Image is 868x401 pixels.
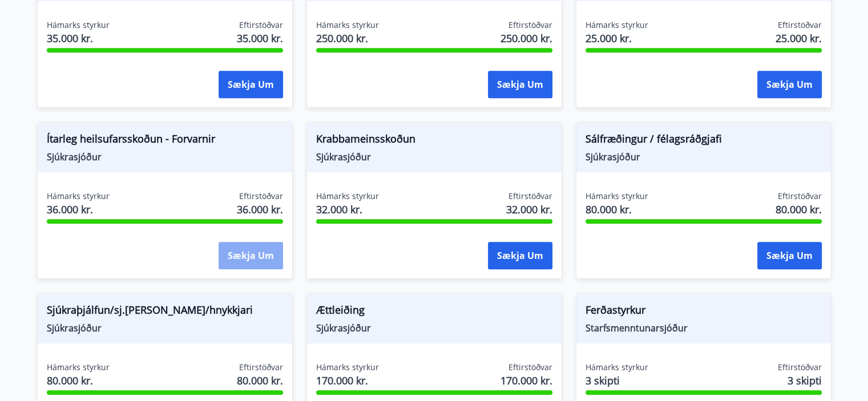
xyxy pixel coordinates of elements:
span: Sálfræðingur / félagsráðgjafi [586,131,822,151]
span: 35.000 kr. [47,31,110,46]
span: Starfsmenntunarsjóður [586,322,822,334]
span: 250.000 kr. [500,31,552,46]
span: Eftirstöðvar [778,191,822,202]
span: Ferðastyrkur [586,302,822,322]
span: 25.000 kr. [586,31,648,46]
span: Eftirstöðvar [508,362,552,373]
button: Sækja um [488,71,552,98]
span: Eftirstöðvar [508,19,552,31]
button: Sækja um [219,242,283,269]
span: 80.000 kr. [47,373,110,388]
span: 32.000 kr. [316,202,379,217]
span: Ættleiðing [316,302,552,322]
span: Hámarks styrkur [316,191,379,202]
span: Sjúkraþjálfun/sj.[PERSON_NAME]/hnykkjari [47,302,283,322]
span: 36.000 kr. [237,202,283,217]
span: Eftirstöðvar [778,362,822,373]
span: Eftirstöðvar [239,19,283,31]
button: Sækja um [219,71,283,98]
span: 3 skipti [788,373,822,388]
span: 36.000 kr. [47,202,110,217]
span: Sjúkrasjóður [316,322,552,334]
span: Sjúkrasjóður [47,322,283,334]
span: Eftirstöðvar [239,191,283,202]
span: 170.000 kr. [500,373,552,388]
span: Hámarks styrkur [586,191,648,202]
span: 80.000 kr. [237,373,283,388]
span: Hámarks styrkur [47,19,110,31]
span: 3 skipti [586,373,648,388]
span: Hámarks styrkur [47,191,110,202]
span: Sjúkrasjóður [47,151,283,163]
span: 80.000 kr. [776,202,822,217]
button: Sækja um [757,71,822,98]
span: 80.000 kr. [586,202,648,217]
button: Sækja um [757,242,822,269]
span: 25.000 kr. [776,31,822,46]
span: 35.000 kr. [237,31,283,46]
button: Sækja um [488,242,552,269]
span: 32.000 kr. [506,202,552,217]
span: 250.000 kr. [316,31,379,46]
span: Sjúkrasjóður [316,151,552,163]
span: Sjúkrasjóður [586,151,822,163]
span: Eftirstöðvar [239,362,283,373]
span: Eftirstöðvar [508,191,552,202]
span: Hámarks styrkur [316,19,379,31]
span: Krabbameinsskoðun [316,131,552,151]
span: Hámarks styrkur [586,19,648,31]
span: Ítarleg heilsufarsskoðun - Forvarnir [47,131,283,151]
span: Hámarks styrkur [316,362,379,373]
span: Eftirstöðvar [778,19,822,31]
span: Hámarks styrkur [47,362,110,373]
span: 170.000 kr. [316,373,379,388]
span: Hámarks styrkur [586,362,648,373]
